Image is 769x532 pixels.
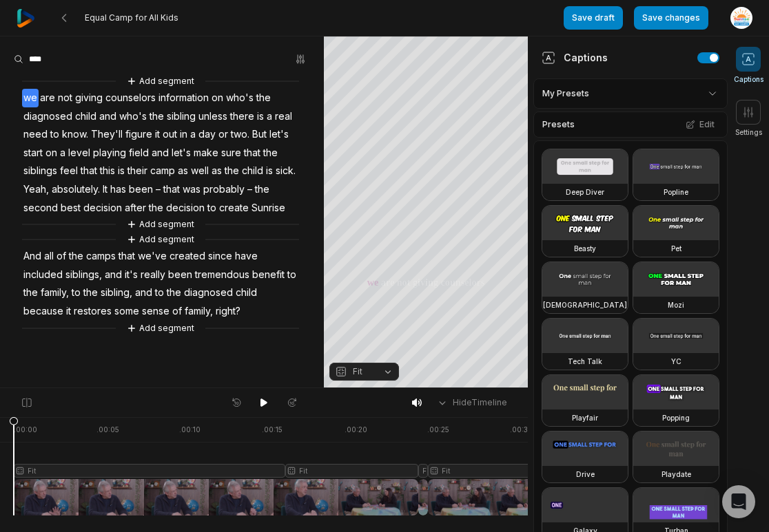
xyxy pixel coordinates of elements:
h3: Playfair [572,412,598,423]
button: Add segment [124,217,197,232]
span: family, [39,284,70,302]
span: family, [183,302,214,321]
span: is [265,162,274,180]
span: unless [197,107,229,126]
span: there [229,107,256,126]
span: as [176,162,189,180]
span: we [22,89,39,107]
span: we've [136,247,168,266]
span: restores [72,302,113,321]
span: They'll [90,125,124,144]
span: has [109,180,127,199]
span: It [101,180,109,199]
span: Captions [734,74,763,85]
span: well [189,162,210,180]
span: created [168,247,207,266]
span: a [59,144,67,162]
span: to [286,266,298,284]
span: are [39,89,57,107]
span: diagnosed [183,284,234,302]
span: that [162,180,181,199]
span: siblings [22,162,59,180]
img: reap [17,9,35,28]
span: sibling, [99,284,134,302]
span: the [262,144,279,162]
h3: YC [671,356,681,367]
span: and [103,266,123,284]
span: is [256,107,265,126]
h3: Popping [662,412,690,423]
button: Add segment [124,74,197,89]
span: giving [74,89,104,107]
div: Open Intercom Messenger [722,485,755,518]
span: But [251,125,268,144]
span: the [82,284,99,302]
span: Equal Camp for All Kids [85,12,178,23]
span: – [154,180,162,199]
span: child [74,107,98,126]
h3: [DEMOGRAPHIC_DATA] [543,299,627,310]
span: the [165,284,183,302]
span: the [148,107,165,126]
span: information [157,89,210,107]
span: sense [141,302,171,321]
span: the [223,162,240,180]
span: have [234,247,259,266]
span: figure [124,125,154,144]
span: been [167,266,194,284]
span: two. [229,125,251,144]
button: HideTimeline [432,392,511,413]
span: the [254,180,271,199]
span: diagnosed [22,107,74,126]
span: of [55,247,68,266]
span: siblings, [64,266,103,284]
span: know. [61,125,90,144]
span: not [57,89,74,107]
span: out [161,125,178,144]
span: that [117,247,136,266]
button: Add segment [124,321,197,336]
span: is [116,162,126,180]
span: level [67,144,92,162]
span: all [43,247,55,266]
span: it's [123,266,139,284]
h3: Pet [671,243,681,254]
div: My Presets [533,78,728,109]
span: in [178,125,189,144]
span: to [206,199,218,217]
span: included [22,266,64,284]
span: absolutely. [50,180,101,199]
span: child [234,284,258,302]
span: counselors [104,89,157,107]
span: that [79,162,99,180]
span: Fit [353,365,362,378]
span: – [246,180,254,199]
h3: Drive [576,469,595,480]
div: Captions [542,50,608,65]
span: some [113,302,141,321]
span: right? [214,302,242,321]
span: that [243,144,262,162]
span: Yeah, [22,180,50,199]
span: camp [149,162,176,180]
span: on [210,89,225,107]
h3: Mozi [668,299,684,310]
span: sure [220,144,243,162]
span: to [49,125,61,144]
span: the [255,89,272,107]
span: who's [118,107,148,126]
span: a [189,125,197,144]
div: Presets [533,111,728,138]
button: Save draft [564,6,623,30]
span: tremendous [194,266,251,284]
span: a [265,107,274,126]
span: who's [225,89,255,107]
span: field [127,144,150,162]
span: to [70,284,82,302]
span: been [127,180,154,199]
span: as [210,162,223,180]
span: create [218,199,250,217]
span: Sunrise [250,199,287,217]
span: the [147,199,165,217]
span: child [240,162,265,180]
